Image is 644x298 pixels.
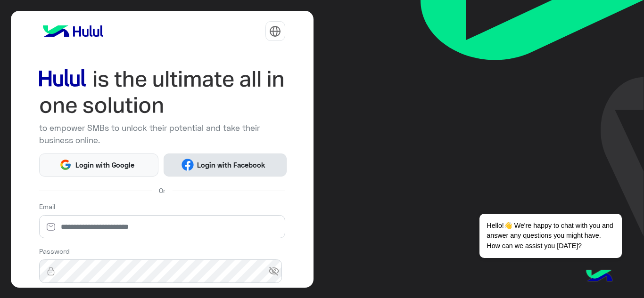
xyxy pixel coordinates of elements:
[39,266,63,276] img: lock
[59,159,72,171] img: Google
[39,153,159,177] button: Login with Google
[159,185,165,195] span: Or
[39,22,107,40] img: logo
[583,260,616,293] img: hulul-logo.png
[164,153,287,177] button: Login with Facebook
[230,286,285,296] a: Forgot Password?
[39,66,285,119] img: hululLoginTitle_EN.svg
[269,25,281,37] img: tab
[39,122,285,146] p: to empower SMBs to unlock their potential and take their business online.
[479,214,621,258] span: Hello!👋 We're happy to chat with you and answer any questions you might have. How can we assist y...
[72,160,138,170] span: Login with Google
[182,159,194,171] img: Facebook
[268,263,285,280] span: visibility_off
[39,201,55,211] label: Email
[39,222,63,232] img: email
[194,160,269,170] span: Login with Facebook
[39,246,70,256] label: Password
